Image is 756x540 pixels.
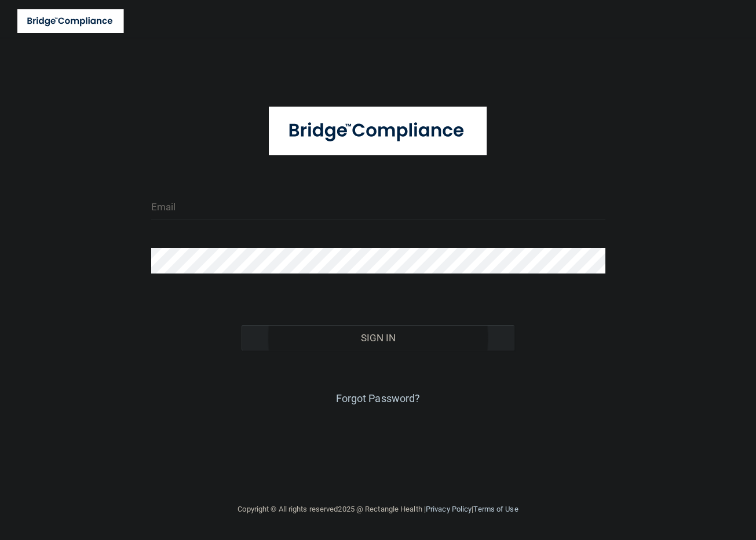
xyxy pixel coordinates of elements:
[167,491,590,528] div: Copyright © All rights reserved 2025 @ Rectangle Health | |
[151,194,605,220] input: Email
[426,505,472,513] a: Privacy Policy
[242,325,514,351] button: Sign In
[473,505,518,513] a: Terms of Use
[269,107,487,155] img: bridge_compliance_login_screen.278c3ca4.svg
[17,9,124,33] img: bridge_compliance_login_screen.278c3ca4.svg
[336,392,421,404] a: Forgot Password?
